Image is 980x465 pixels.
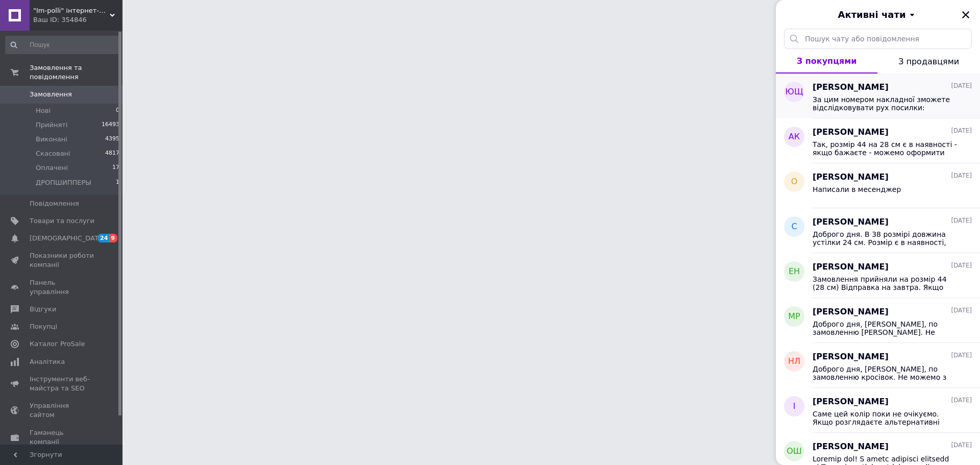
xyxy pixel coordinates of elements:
[813,306,889,318] span: [PERSON_NAME]
[5,36,120,54] input: Пошук
[116,106,119,115] span: 0
[813,140,958,157] span: Так, розмір 44 на 28 см є в наявності - якщо бажаєте - можемо оформити замовлення
[813,275,958,291] span: Замовлення прийняли на розмір 44 (28 см) Відправка на завтра. Якщо раптом буде потрібен обмін або...
[813,351,889,363] span: [PERSON_NAME]
[33,6,110,15] span: "Im-polli" інтернет-магазин
[784,29,972,49] input: Пошук чату або повідомлення
[30,322,57,331] span: Покупці
[838,8,905,21] span: Активні чати
[36,135,67,144] span: Виконані
[33,15,122,25] div: Ваш ID: 354846
[813,441,889,453] span: [PERSON_NAME]
[960,9,972,21] button: Закрити
[877,49,980,74] button: З продавцями
[30,357,65,366] span: Аналітика
[30,401,94,420] span: Управління сайтом
[105,149,119,158] span: 4817
[898,57,959,66] span: З продавцями
[30,199,79,208] span: Повідомлення
[813,410,958,426] span: Саме цей колір поки не очікуємо. Якщо розглядаєте альтернативні варіанти - можемо підібрати
[97,234,109,242] span: 24
[30,339,85,349] span: Каталог ProSale
[813,230,958,247] span: Доброго дня. В 38 розмірі довжина устілки 24 см. Розмір є в наявності, якщо бажаєте - можемо офор...
[791,176,798,188] span: о
[813,261,889,273] span: [PERSON_NAME]
[787,446,802,457] span: ОШ
[30,251,94,270] span: Показники роботи компанії
[789,131,800,143] span: АК
[776,298,980,343] button: МР[PERSON_NAME][DATE]Доброго дня, [PERSON_NAME], по замовленню [PERSON_NAME]. Не можемо з Вами зв...
[36,149,70,158] span: Скасовані
[791,221,797,233] span: С
[30,63,122,82] span: Замовлення та повідомлення
[776,49,877,74] button: З покупцями
[788,311,800,323] span: МР
[112,163,119,173] span: 17
[36,163,68,173] span: Оплачені
[30,305,56,314] span: Відгуки
[116,178,119,187] span: 1
[797,56,857,66] span: З покупцями
[30,278,94,297] span: Панель управління
[36,120,67,130] span: Прийняті
[109,234,117,242] span: 9
[36,106,51,115] span: Нові
[813,365,958,381] span: Доброго дня, [PERSON_NAME], по замовленню кросівок. Не можемо з Вами звʼязатись. Підкажіть, Ваше ...
[951,306,972,315] span: [DATE]
[30,428,94,447] span: Гаманець компанії
[102,120,119,130] span: 16493
[951,127,972,135] span: [DATE]
[951,82,972,90] span: [DATE]
[788,356,800,368] span: НЛ
[813,320,958,336] span: Доброго дня, [PERSON_NAME], по замовленню [PERSON_NAME]. Не можемо з Вами звʼязатись. Підкажіть, ...
[951,261,972,270] span: [DATE]
[951,441,972,450] span: [DATE]
[804,8,951,21] button: Активні чати
[776,163,980,208] button: о[PERSON_NAME][DATE]Написали в месенджер
[951,216,972,225] span: [DATE]
[813,127,889,138] span: [PERSON_NAME]
[776,343,980,388] button: НЛ[PERSON_NAME][DATE]Доброго дня, [PERSON_NAME], по замовленню кросівок. Не можемо з Вами звʼязат...
[813,185,901,193] span: Написали в месенджер
[30,90,72,99] span: Замовлення
[813,82,889,93] span: [PERSON_NAME]
[951,396,972,405] span: [DATE]
[813,216,889,228] span: [PERSON_NAME]
[30,375,94,393] span: Інструменти веб-майстра та SEO
[776,253,980,298] button: ЕН[PERSON_NAME][DATE]Замовлення прийняли на розмір 44 (28 см) Відправка на завтра. Якщо раптом бу...
[30,216,94,226] span: Товари та послуги
[813,396,889,408] span: [PERSON_NAME]
[776,118,980,163] button: АК[PERSON_NAME][DATE]Так, розмір 44 на 28 см є в наявності - якщо бажаєте - можемо оформити замов...
[793,401,796,412] span: І
[789,266,800,278] span: ЕН
[951,172,972,180] span: [DATE]
[813,95,958,112] span: За цим номером накладної зможете відслідковувати рух посилки: 20451223606022 [URL][DOMAIN_NAME]
[786,86,803,98] span: ЮЩ
[776,388,980,433] button: І[PERSON_NAME][DATE]Саме цей колір поки не очікуємо. Якщо розглядаєте альтернативні варіанти - мо...
[951,351,972,360] span: [DATE]
[776,208,980,253] button: С[PERSON_NAME][DATE]Доброго дня. В 38 розмірі довжина устілки 24 см. Розмір є в наявності, якщо б...
[813,172,889,183] span: [PERSON_NAME]
[30,234,105,243] span: [DEMOGRAPHIC_DATA]
[105,135,119,144] span: 4395
[36,178,91,187] span: ДРОПШИППЕРЫ
[776,74,980,118] button: ЮЩ[PERSON_NAME][DATE]За цим номером накладної зможете відслідковувати рух посилки: 20451223606022...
